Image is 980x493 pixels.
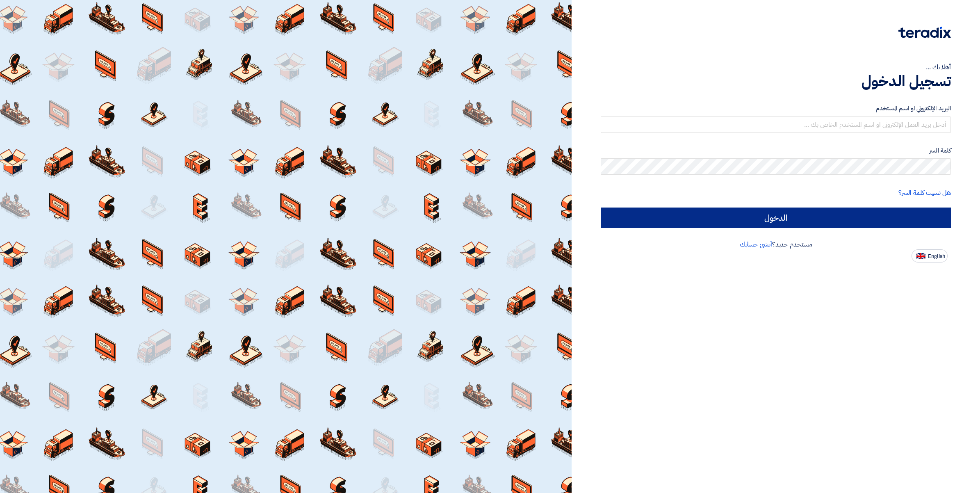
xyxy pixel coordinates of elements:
img: en-US.png [916,253,925,259]
input: الدخول [601,208,951,228]
span: English [928,253,945,259]
label: البريد الإلكتروني او اسم المستخدم [601,104,951,113]
a: أنشئ حسابك [740,240,772,249]
div: مستخدم جديد؟ [601,240,951,249]
a: هل نسيت كلمة السر؟ [898,188,951,198]
label: كلمة السر [601,146,951,155]
button: English [912,249,948,262]
input: أدخل بريد العمل الإلكتروني او اسم المستخدم الخاص بك ... [601,116,951,133]
img: Teradix logo [898,27,951,38]
div: أهلا بك ... [601,62,951,72]
h1: تسجيل الدخول [601,72,951,90]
